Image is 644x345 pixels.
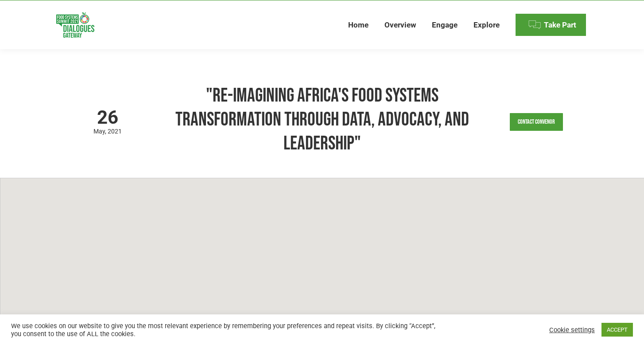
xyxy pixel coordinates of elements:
[384,20,416,30] span: Overview
[544,20,576,30] span: Take Part
[56,108,159,127] span: 26
[11,322,446,338] div: We use cookies on our website to give you the most relevant experience by remembering your prefer...
[510,113,563,131] a: Contact Convenor
[108,128,122,135] span: 2021
[549,326,595,334] a: Cookie settings
[473,20,500,30] span: Explore
[601,323,633,337] a: ACCEPT
[348,20,369,30] span: Home
[168,84,476,156] h1: "Re-imagining Africa's Food Systems Transformation through Data, Advocacy, and Leadership"
[432,20,458,30] span: Engage
[93,128,108,135] span: May
[528,18,541,31] img: Menu icon
[56,12,94,38] img: Food Systems Summit Dialogues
